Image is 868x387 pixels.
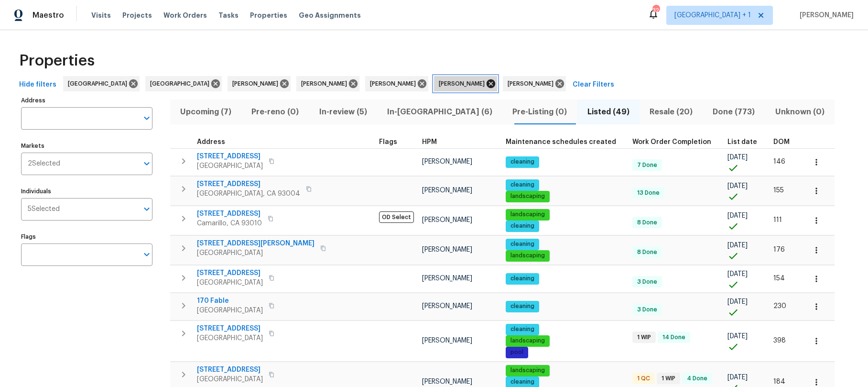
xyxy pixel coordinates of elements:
span: 14 Done [659,333,689,342]
span: cleaning [507,240,538,248]
span: 5 Selected [28,205,60,213]
span: Pre-reno (0) [247,105,303,119]
span: 1 WIP [658,375,679,383]
span: [GEOGRAPHIC_DATA] [197,333,263,343]
span: [GEOGRAPHIC_DATA] [68,79,131,88]
span: [PERSON_NAME] [439,79,488,88]
span: [GEOGRAPHIC_DATA] [197,161,263,171]
span: Visits [91,11,111,20]
span: Done (773) [708,105,759,119]
span: pool [507,348,527,356]
label: Individuals [21,188,152,194]
span: Maintenance schedules created [506,139,616,145]
span: [DATE] [727,299,748,305]
span: [GEOGRAPHIC_DATA] [197,278,263,287]
span: landscaping [507,192,549,200]
span: [DATE] [727,212,748,219]
div: [PERSON_NAME] [434,76,497,91]
span: [STREET_ADDRESS] [197,209,262,219]
span: landscaping [507,337,549,345]
div: 32 [652,6,659,15]
label: Markets [21,143,152,149]
button: Open [140,157,153,170]
span: [DATE] [727,183,748,189]
span: Geo Assignments [299,11,361,20]
span: [GEOGRAPHIC_DATA] [197,248,315,258]
span: [PERSON_NAME] [508,79,557,88]
span: [DATE] [727,242,748,249]
span: [PERSON_NAME] [422,217,472,223]
span: Properties [19,56,95,66]
span: 146 [773,158,785,165]
span: 230 [773,303,786,310]
span: [STREET_ADDRESS] [197,268,263,278]
span: [STREET_ADDRESS][PERSON_NAME] [197,239,315,248]
button: Open [140,111,153,125]
span: [GEOGRAPHIC_DATA], CA 93004 [197,189,300,199]
span: cleaning [507,325,538,333]
span: landscaping [507,210,549,219]
span: In-[GEOGRAPHIC_DATA] (6) [383,105,497,119]
span: Resale (20) [645,105,697,119]
span: List date [727,139,757,145]
span: 8 Done [633,248,661,256]
span: [DATE] [727,271,748,277]
button: Clear Filters [569,76,618,94]
span: [GEOGRAPHIC_DATA] [197,306,263,315]
div: [PERSON_NAME] [296,76,359,91]
span: 184 [773,378,785,385]
span: [PERSON_NAME] [232,79,282,88]
span: [STREET_ADDRESS] [197,365,263,375]
span: landscaping [507,366,549,375]
span: 111 [773,217,782,223]
span: Address [197,139,225,145]
span: 170 Fable [197,296,263,306]
span: DOM [773,139,790,145]
span: [PERSON_NAME] [422,158,472,165]
span: cleaning [507,158,538,166]
span: Projects [122,11,152,20]
button: Open [140,248,153,261]
span: [DATE] [727,333,748,340]
span: Unknown (0) [771,105,829,119]
div: [PERSON_NAME] [503,76,566,91]
label: Flags [21,234,152,240]
span: Flags [379,139,397,145]
span: 176 [773,246,785,253]
span: In-review (5) [315,105,371,119]
span: Tasks [218,12,239,19]
span: [PERSON_NAME] [370,79,420,88]
div: [PERSON_NAME] [365,76,428,91]
button: Open [140,202,153,216]
span: Hide filters [19,79,56,91]
span: cleaning [507,378,538,386]
div: [GEOGRAPHIC_DATA] [63,76,140,91]
span: cleaning [507,275,538,283]
span: 154 [773,275,785,282]
span: OD Select [379,211,414,223]
span: [GEOGRAPHIC_DATA] [150,79,213,88]
span: cleaning [507,181,538,189]
span: [PERSON_NAME] [422,275,472,282]
span: Pre-Listing (0) [508,105,571,119]
span: [DATE] [727,374,748,381]
span: [STREET_ADDRESS] [197,179,300,189]
span: Listed (49) [583,105,634,119]
label: Address [21,98,152,103]
span: [PERSON_NAME] [301,79,351,88]
span: 7 Done [633,161,661,169]
span: Work Orders [163,11,207,20]
span: [GEOGRAPHIC_DATA] + 1 [674,11,751,20]
span: 4 Done [683,375,711,383]
span: [DATE] [727,154,748,161]
div: [GEOGRAPHIC_DATA] [145,76,222,91]
span: [STREET_ADDRESS] [197,324,263,333]
span: Camarillo, CA 93010 [197,219,262,228]
span: Properties [250,11,287,20]
span: [PERSON_NAME] [422,303,472,310]
span: [STREET_ADDRESS] [197,152,263,161]
span: Maestro [33,11,64,20]
span: [PERSON_NAME] [422,246,472,253]
span: Work Order Completion [632,139,711,145]
span: HPM [422,139,437,145]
